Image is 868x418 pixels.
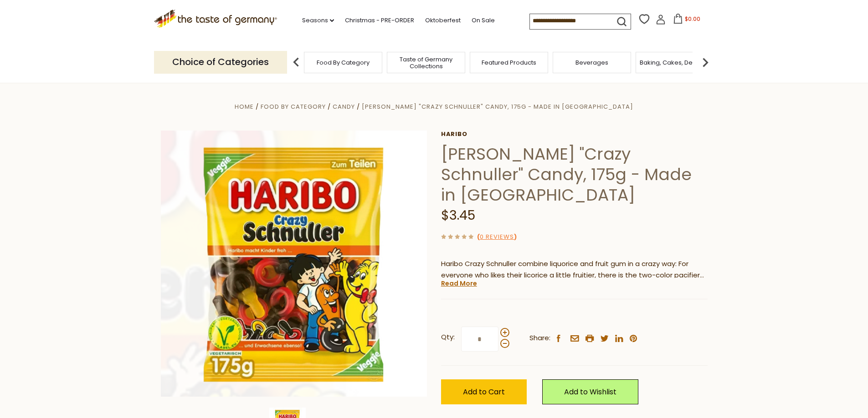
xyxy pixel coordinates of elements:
[542,379,638,404] a: Add to Wishlist
[261,102,326,111] a: Food By Category
[477,232,517,241] span: ( )
[463,387,505,397] span: Add to Cart
[441,144,708,205] h1: [PERSON_NAME] "Crazy Schnuller" Candy, 175g - Made in [GEOGRAPHIC_DATA]
[696,53,714,71] img: next arrow
[529,332,550,344] span: Share:
[287,53,305,71] img: previous arrow
[362,102,633,111] a: [PERSON_NAME] "Crazy Schnuller" Candy, 175g - Made in [GEOGRAPHIC_DATA]
[154,51,287,73] p: Choice of Categories
[640,59,710,66] a: Baking, Cakes, Desserts
[472,15,495,25] a: On Sale
[441,332,455,343] strong: Qty:
[685,15,700,23] span: $0.00
[390,56,462,70] a: Taste of Germany Collections
[575,59,608,66] a: Beverages
[482,59,536,66] a: Featured Products
[317,59,370,66] a: Food By Category
[441,258,708,281] p: Haribo Crazy Schnuller combine liquorice and fruit gum in a crazy way: For everyone who likes the...
[668,14,706,27] button: $0.00
[441,279,477,288] a: Read More
[441,379,527,404] button: Add to Cart
[441,131,708,138] a: Haribo
[425,15,461,25] a: Oktoberfest
[235,102,254,111] a: Home
[161,131,427,397] img: Haribo Crazy Schnuller
[480,232,514,242] a: 0 Reviews
[302,15,334,25] a: Seasons
[345,15,414,25] a: Christmas - PRE-ORDER
[333,102,355,111] a: Candy
[461,327,498,352] input: Qty:
[441,206,475,224] span: $3.45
